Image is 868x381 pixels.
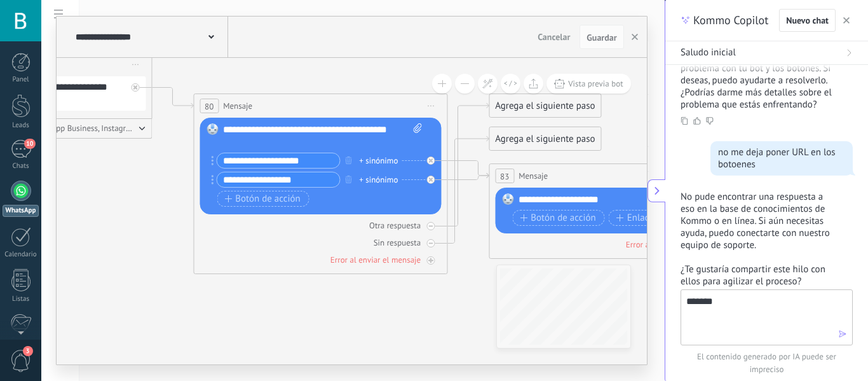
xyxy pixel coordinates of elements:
button: Cancelar [532,27,575,46]
div: + sinónimo [359,174,398,186]
span: Enlace de web [616,213,686,223]
span: Kommo Copilot [693,13,768,28]
div: Panel [3,76,39,84]
span: 83 [500,171,509,182]
p: Hola, Blanca. Veo que mencionaste un problema con tu bot y los botones. Si deseas, puedo ayudarte... [681,50,837,111]
div: Error al enviar el mensaje [330,254,421,265]
span: Mensaje [223,100,252,112]
button: Nuevo chat [779,9,836,32]
span: 3 [23,346,33,356]
span: 10 [24,139,35,149]
button: Botón de acción [217,191,309,207]
span: Nuevo chat [786,16,829,25]
button: Guardar [580,25,623,49]
p: ¿Te gustaría compartir este hilo con ellos para agilizar el proceso? [681,263,837,287]
button: Botón de acción [512,210,605,226]
button: Enlace de web [609,210,695,226]
div: Sin respuesta [374,237,421,248]
div: Agrega el siguiente paso [489,95,600,116]
span: Saludo inicial [681,46,736,59]
div: + sinónimo [359,155,398,167]
span: Cancelar [538,31,570,43]
span: El contenido generado por IA puede ser impreciso [681,350,853,376]
p: No pude encontrar una respuesta a eso en la base de conocimientos de Kommo o en línea. Si aún nec... [681,191,837,251]
div: WhatsApp [3,205,39,217]
div: no me deja poner URL en los botoenes [718,146,845,170]
button: Vista previa bot [546,74,631,94]
span: Mensaje [519,170,548,182]
span: Vista previa bot [568,78,623,89]
span: Botón de acción [520,213,596,223]
div: Agrega el siguiente paso [489,128,600,149]
div: Calendario [3,251,39,259]
div: Listas [3,295,39,303]
div: Error al enviar el mensaje [626,239,716,250]
span: Botón de acción [224,194,301,204]
span: Guardar [587,33,616,42]
button: Saludo inicial [665,41,868,65]
div: Leads [3,121,39,130]
div: Otra respuesta [369,220,421,231]
span: 80 [205,101,214,112]
div: Chats [3,162,39,170]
